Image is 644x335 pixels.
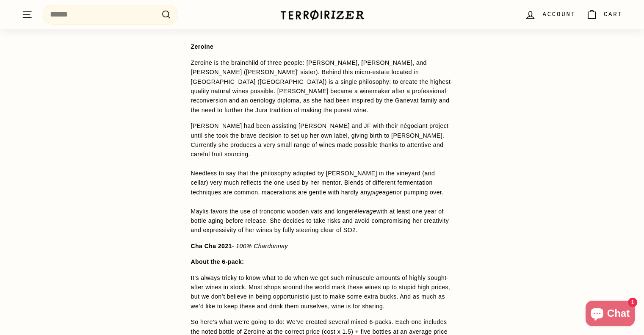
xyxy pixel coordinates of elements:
[393,189,444,196] span: nor pumping over.
[520,2,580,27] a: Account
[191,58,453,115] p: Zeroine is the brainchild of three people: [PERSON_NAME], [PERSON_NAME], and [PERSON_NAME] ([PERS...
[354,208,376,215] em: élevage
[191,208,449,234] span: with at least one year of bottle aging before release. She decides to take risks and avoid compro...
[581,2,628,27] a: Cart
[191,122,449,158] span: [PERSON_NAME] had been assisting [PERSON_NAME] and JF with their négociant project until she took...
[191,241,453,251] p: -
[236,243,288,249] em: 100% Chardonnay
[191,274,451,310] span: It’s always tricky to know what to do when we get such minuscule amounts of highly sought-after w...
[604,10,623,19] span: Cart
[583,301,637,328] inbox-online-store-chat: Shopify online store chat
[191,208,354,215] span: Maylis favors the use of tronconic wooden vats and longer
[191,170,435,196] span: Needless to say that the philosophy adopted by [PERSON_NAME] in the vineyard (and cellar) very mu...
[191,15,453,30] h2: WINE DETAILS
[370,189,393,196] em: pigeage
[191,43,214,50] span: Zeroine
[191,258,244,265] span: About the 6-pack:
[191,243,232,249] span: Cha Cha 2021
[542,10,575,19] span: Account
